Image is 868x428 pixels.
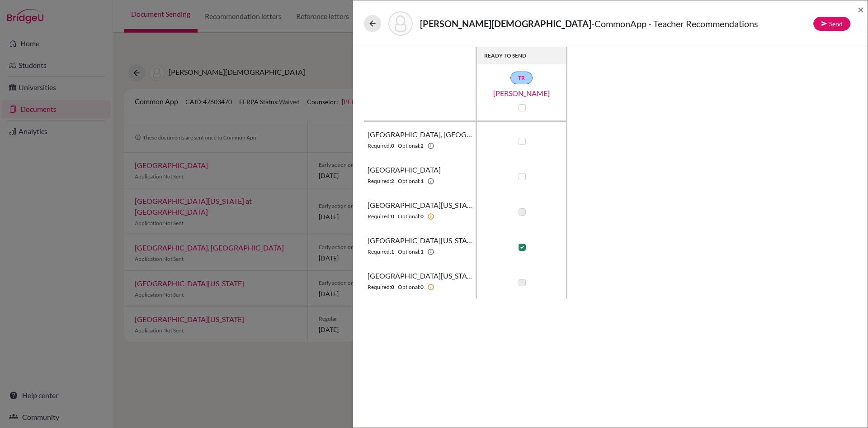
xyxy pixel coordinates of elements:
b: 1 [391,248,394,256]
b: 0 [391,212,394,221]
span: [GEOGRAPHIC_DATA][US_STATE] [368,270,472,281]
span: [GEOGRAPHIC_DATA] [368,164,441,175]
b: 1 [420,248,424,256]
a: TR [510,72,533,84]
span: Optional: [398,142,420,150]
button: Send [813,17,850,31]
span: Required: [368,212,391,221]
span: [GEOGRAPHIC_DATA], [GEOGRAPHIC_DATA] [368,129,472,140]
span: Required: [368,177,391,185]
b: 1 [420,177,424,185]
span: Required: [368,283,391,291]
span: Optional: [398,212,420,221]
b: 2 [391,177,394,185]
span: Optional: [398,283,420,291]
b: 0 [391,142,394,150]
a: [PERSON_NAME] [476,88,567,99]
b: 0 [420,212,424,221]
b: 2 [420,142,424,150]
span: × [858,3,864,16]
span: Required: [368,142,391,150]
span: Optional: [398,248,420,256]
span: [GEOGRAPHIC_DATA][US_STATE] at [GEOGRAPHIC_DATA] [368,235,472,246]
strong: [PERSON_NAME][DEMOGRAPHIC_DATA] [420,18,591,29]
b: 0 [420,283,424,291]
span: Optional: [398,177,420,185]
button: Close [858,4,864,15]
span: [GEOGRAPHIC_DATA][US_STATE] [368,200,472,211]
span: Required: [368,248,391,256]
b: 0 [391,283,394,291]
th: READY TO SEND [477,47,567,64]
span: - CommonApp - Teacher Recommendations [591,18,758,29]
